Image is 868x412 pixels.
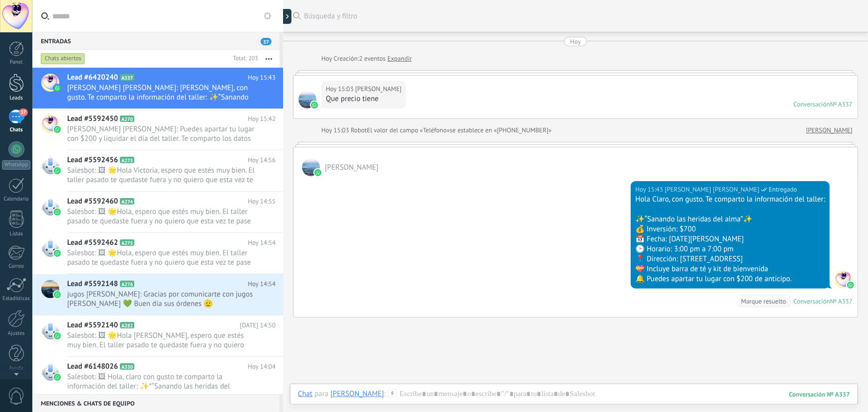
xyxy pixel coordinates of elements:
[326,84,355,94] div: Hoy 15:03
[355,84,401,94] span: Georgina Ruiz
[2,160,30,170] div: WhatsApp
[835,271,853,289] span: Jose adolfo islas lopez
[248,73,276,83] span: Hoy 15:43
[311,102,318,108] img: waba.svg
[248,197,276,206] span: Hoy 14:55
[120,157,134,163] span: A273
[54,291,61,298] img: waba.svg
[2,127,31,133] div: Chats
[67,124,257,143] span: [PERSON_NAME] [PERSON_NAME]: Puedes apartar tu lugar con $200 y liquidar el día del taller. Te co...
[32,394,280,412] div: Menciones & Chats de equipo
[2,263,31,270] div: Correo
[330,389,384,398] div: Georgina Ruiz
[120,322,134,328] span: A282
[2,296,31,302] div: Estadísticas
[32,68,283,108] a: Lead #6420240 A337 Hoy 15:43 [PERSON_NAME] [PERSON_NAME]: [PERSON_NAME], con gusto. Te comparto l...
[2,95,31,102] div: Leads
[54,250,61,257] img: waba.svg
[248,238,276,248] span: Hoy 14:54
[32,274,283,315] a: Lead #5592148 A276 Hoy 14:54 jugos [PERSON_NAME]: Gracias por comunicarte con jugos [PERSON_NAME]...
[120,198,134,205] span: A274
[19,108,27,116] span: 37
[54,85,61,92] img: waba.svg
[769,185,797,195] span: Entregado
[326,94,401,104] div: Que precio tiene
[67,320,118,330] span: Lead #5592140
[54,374,61,381] img: waba.svg
[830,297,853,306] div: № A337
[2,196,31,203] div: Calendario
[635,254,825,264] div: 📍 Dirección: [STREET_ADDRESS]
[120,115,134,122] span: A270
[240,320,276,330] span: [DATE] 14:50
[635,185,665,195] div: Hoy 15:43
[32,192,283,232] a: Lead #5592460 A274 Hoy 14:55 Salesbot: 🖼 🌟Hola, espero que estés muy bien. El taller pasado te qu...
[120,281,134,287] span: A276
[570,37,581,46] div: Hoy
[847,282,854,289] img: waba.svg
[67,197,118,206] span: Lead #5592460
[387,54,412,64] a: Expandir
[282,9,291,24] div: Mostrar
[67,248,257,267] span: Salesbot: 🖼 🌟Hola, espero que estés muy bien. El taller pasado te quedaste fuera y no quiero que ...
[120,74,134,81] span: A337
[32,315,283,356] a: Lead #5592140 A282 [DATE] 14:50 Salesbot: 🖼 🌟Hola [PERSON_NAME], espero que estés muy bien. El ta...
[2,59,31,66] div: Panel
[248,155,276,165] span: Hoy 14:56
[67,207,257,226] span: Salesbot: 🖼 🌟Hola, espero que estés muy bien. El taller pasado te quedaste fuera y no quiero que ...
[793,100,830,108] div: Conversación
[793,297,830,306] div: Conversación
[67,83,257,102] span: [PERSON_NAME] [PERSON_NAME]: [PERSON_NAME], con gusto. Te comparto la información del taller: ✨“S...
[304,11,858,21] span: Búsqueda y filtro
[32,32,280,50] div: Entradas
[325,163,379,172] span: Georgina Ruiz
[67,114,118,124] span: Lead #5592450
[635,224,825,234] div: 💰 Inversión: $700
[54,126,61,133] img: waba.svg
[321,125,351,135] div: Hoy 15:03
[32,357,283,398] a: Lead #6148026 A330 Hoy 14:04 Salesbot: 🖼 Hola, claro con gusto te comparto la información del tal...
[665,185,759,195] span: Jose adolfo islas lopez (Oficina de Venta)
[229,54,258,64] div: Total: 203
[384,389,386,399] span: :
[67,238,118,248] span: Lead #5592462
[635,264,825,274] div: 💝 Incluye barra de té y kit de bienvenida
[261,38,272,45] span: 37
[248,362,276,372] span: Hoy 14:04
[32,109,283,150] a: Lead #5592450 A270 Hoy 15:42 [PERSON_NAME] [PERSON_NAME]: Puedes apartar tu lugar con $200 y liqu...
[120,239,134,246] span: A275
[32,150,283,191] a: Lead #5592456 A273 Hoy 14:56 Salesbot: 🖼 🌟Hola Victoria, espero que estés muy bien. El taller pas...
[351,126,367,134] span: Robot
[248,114,276,124] span: Hoy 15:42
[67,372,257,391] span: Salesbot: 🖼 Hola, claro con gusto te comparto la información del taller: ✨*“Sanando las heridas d...
[54,332,61,339] img: waba.svg
[789,390,850,399] div: 337
[67,166,257,185] span: Salesbot: 🖼 🌟Hola Victoria, espero que estés muy bien. El taller pasado te quedaste fuera y no qu...
[321,54,412,64] div: Creación:
[54,167,61,174] img: waba.svg
[830,100,853,108] div: № A337
[635,234,825,244] div: 📅 Fecha: [DATE][PERSON_NAME]
[41,53,85,65] div: Chats abiertos
[67,279,118,289] span: Lead #5592148
[635,195,825,205] div: Hola Claro, con gusto. Te comparto la información del taller:
[359,54,386,64] span: 2 eventos
[67,331,257,350] span: Salesbot: 🖼 🌟Hola [PERSON_NAME], espero que estés muy bien. El taller pasado te quedaste fuera y ...
[67,155,118,165] span: Lead #5592456
[635,274,825,284] div: 🔔 Puedes apartar tu lugar con $200 de anticipo.
[248,279,276,289] span: Hoy 14:54
[298,91,316,108] span: Georgina Ruiz
[302,158,320,176] span: Georgina Ruiz
[54,208,61,215] img: waba.svg
[806,125,853,135] a: [PERSON_NAME]
[321,54,334,64] div: Hoy
[741,297,786,306] div: Marque resuelto
[635,214,825,224] div: ✨“Sanando las heridas del alma”✨
[67,290,257,309] span: jugos [PERSON_NAME]: Gracias por comunicarte con jugos [PERSON_NAME] 💚 Buen día sus órdenes 🫡
[314,169,321,176] img: waba.svg
[2,231,31,237] div: Listas
[367,125,450,135] span: El valor del campo «Teléfono»
[635,244,825,254] div: 🕒 Horario: 3:00 pm a 7:00 pm
[120,363,134,370] span: A330
[2,330,31,337] div: Ajustes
